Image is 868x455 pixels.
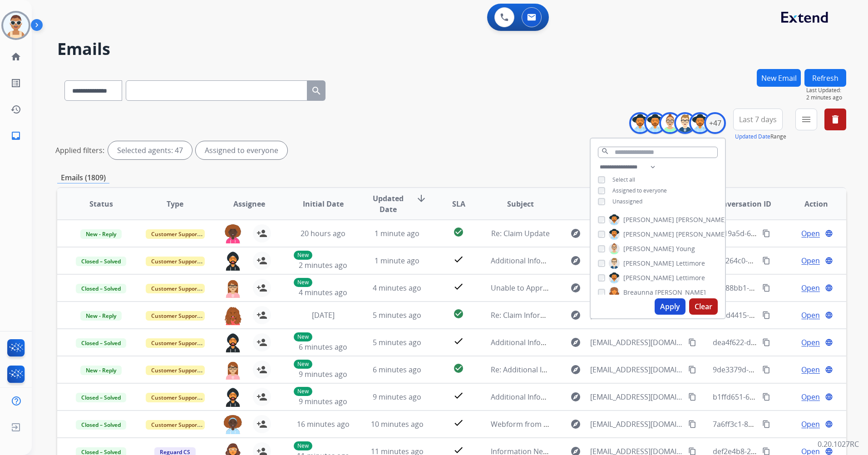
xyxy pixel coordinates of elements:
[733,109,783,130] button: Last 7 days
[713,198,771,209] span: Conversation ID
[801,337,820,348] span: Open
[453,390,464,401] mat-icon: check
[491,228,550,238] span: Re: Claim Update
[676,230,727,239] span: [PERSON_NAME]
[688,420,696,428] mat-icon: content_copy
[146,393,205,402] span: Customer Support
[772,188,846,220] th: Action
[299,287,347,297] span: 4 minutes ago
[224,252,242,271] img: agent-avatar
[312,310,335,320] span: [DATE]
[762,393,770,401] mat-icon: content_copy
[453,336,464,346] mat-icon: check
[416,193,427,204] mat-icon: arrow_downward
[830,114,841,125] mat-icon: delete
[806,94,846,101] span: 2 minutes ago
[825,257,833,265] mat-icon: language
[713,419,848,429] span: 7a6ff3c1-8e3a-49b2-bedc-1af93429501b
[294,251,312,260] p: New
[825,366,833,374] mat-icon: language
[224,388,242,407] img: agent-avatar
[825,420,833,428] mat-icon: language
[453,254,464,265] mat-icon: check
[623,259,674,268] span: [PERSON_NAME]
[89,198,113,209] span: Status
[294,387,312,396] p: New
[108,141,192,159] div: Selected agents: 47
[146,229,205,239] span: Customer Support
[256,255,267,266] mat-icon: person_add
[453,281,464,292] mat-icon: check
[623,230,674,239] span: [PERSON_NAME]
[801,310,820,321] span: Open
[590,364,683,375] span: [EMAIL_ADDRESS][DOMAIN_NAME]
[76,284,126,293] span: Closed – Solved
[590,337,683,348] span: [EMAIL_ADDRESS][DOMAIN_NAME]
[224,224,242,243] img: agent-avatar
[146,338,205,348] span: Customer Support
[491,256,568,266] span: Additional Information
[76,420,126,430] span: Closed – Solved
[590,419,683,430] span: [EMAIL_ADDRESS][DOMAIN_NAME]
[825,338,833,346] mat-icon: language
[80,229,122,239] span: New - Reply
[375,228,419,238] span: 1 minute ago
[612,176,635,183] span: Select all
[10,51,21,62] mat-icon: home
[801,282,820,293] span: Open
[294,332,312,341] p: New
[570,364,581,375] mat-icon: explore
[676,215,727,224] span: [PERSON_NAME]
[570,310,581,321] mat-icon: explore
[735,133,770,140] button: Updated Date
[491,310,567,320] span: Re: Claim Information.
[256,228,267,239] mat-icon: person_add
[373,310,421,320] span: 5 minutes ago
[76,338,126,348] span: Closed – Solved
[570,228,581,239] mat-icon: explore
[299,342,347,352] span: 6 minutes ago
[373,392,421,402] span: 9 minutes ago
[233,198,265,209] span: Assignee
[491,283,576,293] span: Unable to Approve Claim
[371,419,424,429] span: 10 minutes ago
[704,112,726,134] div: +47
[294,441,312,450] p: New
[688,338,696,346] mat-icon: content_copy
[762,366,770,374] mat-icon: content_copy
[612,187,667,194] span: Assigned to everyone
[299,369,347,379] span: 9 minutes ago
[224,361,242,380] img: agent-avatar
[801,364,820,375] span: Open
[311,85,322,96] mat-icon: search
[76,393,126,402] span: Closed – Solved
[57,40,846,58] h2: Emails
[373,283,421,293] span: 4 minutes ago
[368,193,409,215] span: Updated Date
[804,69,846,87] button: Refresh
[735,133,786,140] span: Range
[453,227,464,237] mat-icon: check_circle
[294,278,312,287] p: New
[196,141,287,159] div: Assigned to everyone
[762,257,770,265] mat-icon: content_copy
[507,198,534,209] span: Subject
[76,257,126,266] span: Closed – Solved
[801,114,812,125] mat-icon: menu
[676,244,695,253] span: Young
[570,419,581,430] mat-icon: explore
[146,420,205,430] span: Customer Support
[623,244,674,253] span: [PERSON_NAME]
[256,282,267,293] mat-icon: person_add
[452,198,465,209] span: SLA
[713,337,853,347] span: dea4f622-d597-44d0-99d0-392c0407b063
[224,279,242,298] img: agent-avatar
[570,282,581,293] mat-icon: explore
[297,419,350,429] span: 16 minutes ago
[825,284,833,292] mat-icon: language
[224,415,242,434] img: agent-avatar
[806,87,846,94] span: Last Updated:
[825,311,833,319] mat-icon: language
[818,439,859,450] p: 0.20.1027RC
[570,391,581,402] mat-icon: explore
